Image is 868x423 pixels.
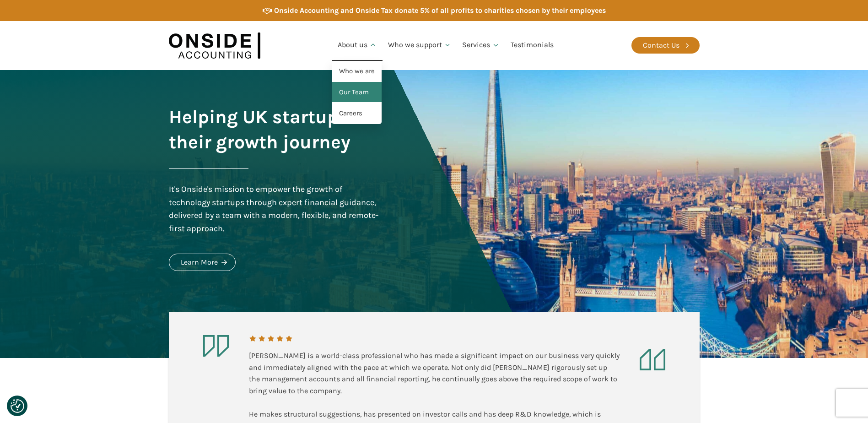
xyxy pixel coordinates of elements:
h1: Helping UK startups on their growth journey [169,104,381,155]
div: Contact Us [643,39,679,51]
a: Learn More [169,254,236,271]
a: Testimonials [505,30,559,61]
img: Revisit consent button [11,399,24,413]
div: Onside Accounting and Onside Tax donate 5% of all profits to charities chosen by their employees [274,5,606,16]
a: About us [332,30,383,61]
img: Onside Accounting [169,28,260,63]
button: Consent Preferences [11,399,24,413]
a: Who we are [332,61,382,82]
div: Learn More [181,256,218,268]
a: Careers [332,103,382,124]
a: Services [457,30,505,61]
div: It's Onside's mission to empower the growth of technology startups through expert financial guida... [169,183,381,235]
a: Contact Us [631,37,700,54]
a: Who we support [383,30,457,61]
a: Our Team [332,82,382,103]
